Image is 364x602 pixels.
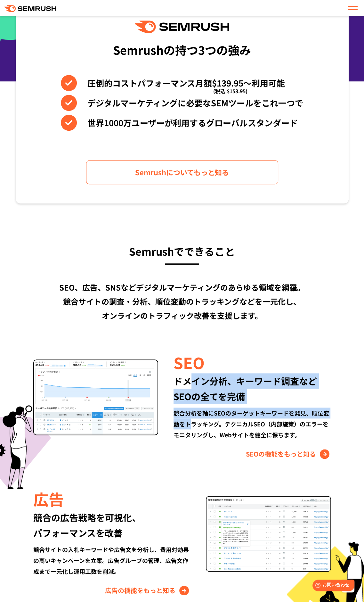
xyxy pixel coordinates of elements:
div: ドメイン分析、キーワード調査など SEOの全てを完備 [174,373,331,404]
div: 競合分析を軸にSEOのターゲットキーワードを発見、順位変動をトラッキング。テクニカルSEO（内部施策）のエラーをモニタリングし、Webサイトを健全に保ちます。 [174,408,331,440]
span: Semrushについてもっと知る [135,167,229,178]
div: 競合の広告戦略を可視化、 パフォーマンスを改善 [33,510,190,540]
li: 世界1000万ユーザーが利用するグローバルスタンダード [61,115,303,131]
li: デジタルマーケティングに必要なSEMツールをこれ一つで [61,95,303,111]
a: SEOの機能をもっと知る [246,449,331,459]
h3: Semrushでできること [16,243,349,260]
iframe: Help widget launcher [307,577,357,595]
a: Semrushについてもっと知る [86,160,278,184]
div: 広告 [33,488,190,510]
a: 広告の機能をもっと知る [105,585,190,596]
div: SEO [174,351,331,373]
div: 競合サイトの入札キーワードや広告文を分析し、費用対効果の高いキャンペーンを立案。広告グループの管理、広告文作成まで一元化し運用工数を削減。 [33,544,190,577]
div: SEO、広告、SNSなどデジタルマーケティングのあらゆる領域を網羅。 競合サイトの調査・分析、順位変動のトラッキングなどを一元化し、 オンラインのトラフィック改善を支援します。 [16,280,349,323]
div: Semrushの持つ3つの強み [113,38,251,62]
li: 圧倒的コストパフォーマンス月額$139.95〜利用可能 [61,75,303,91]
span: (税込 $153.95) [213,83,247,99]
img: Semrush [135,21,229,33]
